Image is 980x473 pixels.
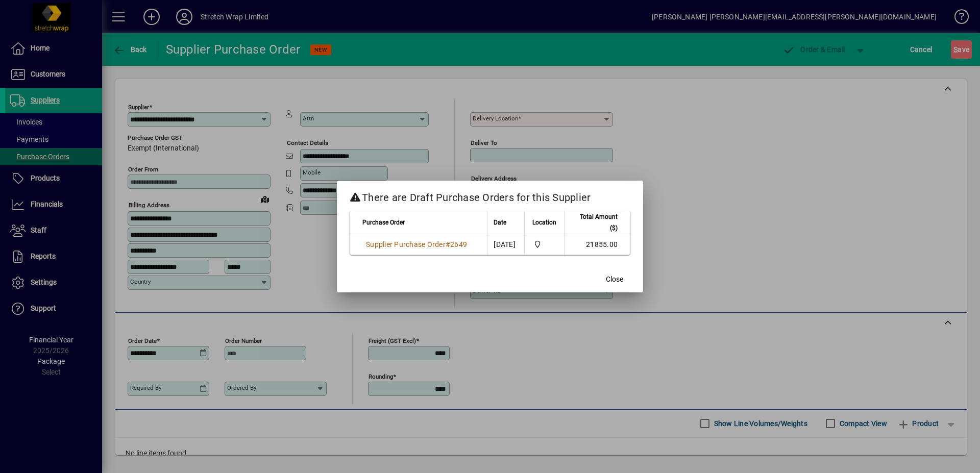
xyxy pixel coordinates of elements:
span: SWL-AKL [531,239,558,250]
span: Location [532,217,556,228]
a: Supplier Purchase Order#2649 [362,239,471,250]
span: # [446,240,450,248]
span: Purchase Order [362,217,405,228]
td: 21855.00 [564,234,630,255]
span: 2649 [450,240,467,248]
td: [DATE] [487,234,524,255]
span: Date [494,217,506,228]
h2: There are Draft Purchase Orders for this Supplier [337,181,643,210]
span: Supplier Purchase Order [366,240,446,248]
span: Close [606,274,623,285]
span: Total Amount ($) [571,211,618,234]
button: Close [598,270,631,288]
